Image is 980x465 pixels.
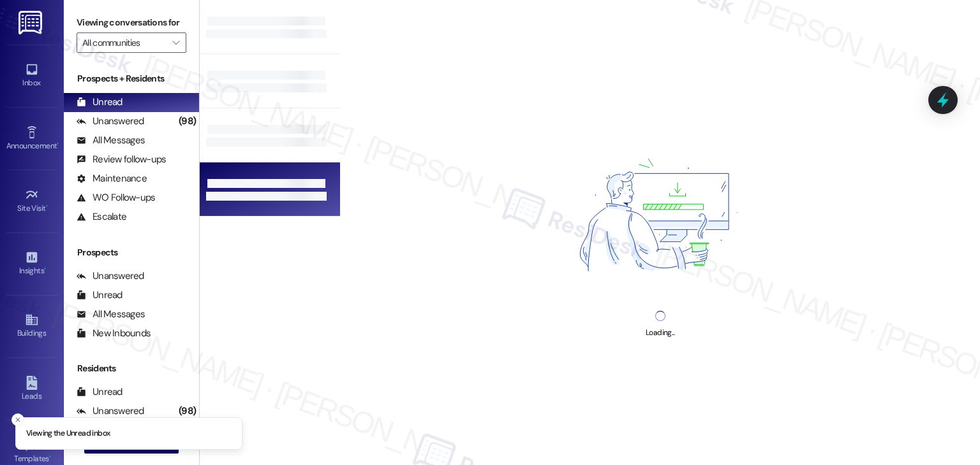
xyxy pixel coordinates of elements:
div: Unread [77,289,122,302]
div: Unread [77,96,122,109]
div: Prospects [64,246,199,259]
input: All communities [82,32,166,53]
div: Escalate [77,210,126,224]
div: Residents [64,362,199,375]
span: • [44,264,46,273]
p: Viewing the Unread inbox [26,428,110,440]
a: Inbox [6,59,57,93]
a: Leads [6,372,57,406]
div: Unanswered [77,404,144,418]
span: • [46,202,48,211]
span: • [49,452,51,461]
a: Buildings [6,309,57,343]
i:  [172,38,179,48]
div: All Messages [77,134,145,147]
span: • [57,139,59,148]
div: Prospects + Residents [64,72,199,85]
img: ResiDesk Logo [19,11,45,34]
button: Close toast [11,413,24,426]
div: All Messages [77,308,145,321]
div: (98) [175,401,199,421]
div: (98) [175,111,199,131]
div: Loading... [646,326,674,340]
div: New Inbounds [77,327,151,340]
div: Maintenance [77,172,147,185]
label: Viewing conversations for [77,13,186,32]
div: Unread [77,385,122,399]
a: Site Visit • [6,184,57,218]
div: Review follow-ups [77,153,166,166]
div: Unanswered [77,115,144,128]
div: WO Follow-ups [77,191,155,204]
div: Unanswered [77,269,144,283]
a: Insights • [6,247,57,281]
